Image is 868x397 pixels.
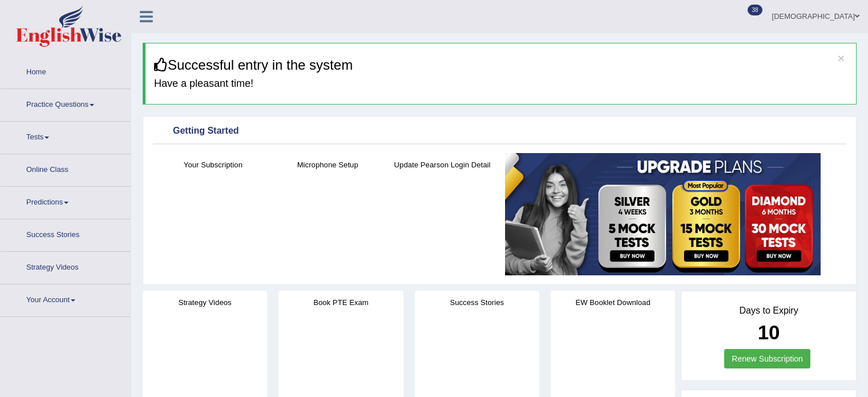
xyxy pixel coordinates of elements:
h4: Have a pleasant time! [154,78,847,90]
h4: Success Stories [415,296,539,308]
h4: EW Booklet Download [551,296,675,308]
img: small5.jpg [505,153,821,275]
h4: Book PTE Exam [278,296,403,308]
h4: Days to Expiry [694,306,843,316]
h4: Update Pearson Login Detail [391,159,494,171]
h3: Successful entry in the system [154,58,847,73]
h4: Strategy Videos [143,296,267,308]
a: Tests [1,122,131,150]
a: Home [1,57,131,85]
span: 38 [748,5,762,15]
h4: Your Subscription [162,159,265,171]
a: Your Account [1,284,131,313]
button: × [838,52,845,64]
a: Success Stories [1,219,131,248]
a: Renew Subscription [724,349,810,368]
a: Practice Questions [1,89,131,118]
a: Predictions [1,187,131,215]
b: 10 [758,321,780,343]
h4: Microphone Setup [276,159,380,171]
div: Getting Started [156,123,843,140]
a: Online Class [1,154,131,183]
a: Strategy Videos [1,252,131,280]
